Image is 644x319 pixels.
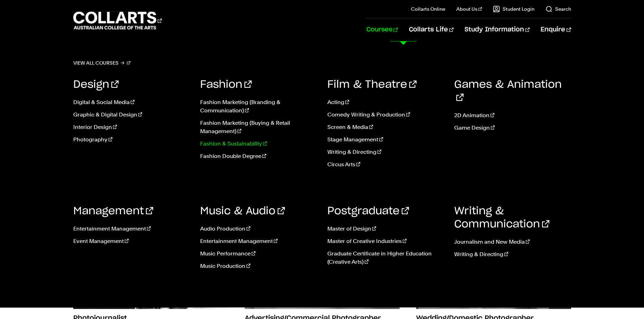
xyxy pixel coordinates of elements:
[73,123,190,131] a: Interior Design
[327,225,444,233] a: Master of Design
[73,206,153,216] a: Management
[545,6,571,12] a: Search
[200,237,317,245] a: Entertainment Management
[200,140,317,148] a: Fashion & Sustainability
[465,18,530,41] a: Study Information
[73,111,190,119] a: Graphic & Digital Design
[327,111,444,119] a: Comedy Writing & Production
[327,206,409,216] a: Postgraduate
[73,135,190,144] a: Photography
[327,148,444,156] a: Writing & Directing
[327,123,444,131] a: Screen & Media
[409,18,454,41] a: Collarts Life
[200,152,317,160] a: Fashion Double Degree
[200,250,317,258] a: Music Performance
[73,237,190,245] a: Event Management
[73,58,131,68] a: View all courses
[200,206,285,216] a: Music & Audio
[327,135,444,144] a: Stage Management
[411,6,445,12] a: Collarts Online
[200,98,317,115] a: Fashion Marketing (Branding & Communication)
[73,225,190,233] a: Entertainment Management
[200,79,252,90] a: Fashion
[366,18,398,41] a: Courses
[200,225,317,233] a: Audio Production
[327,237,444,245] a: Master of Creative Industries
[541,18,571,41] a: Enquire
[200,262,317,270] a: Music Production
[327,79,417,90] a: Film & Theatre
[454,111,571,120] a: 2D Animation
[200,119,317,135] a: Fashion Marketing (Buying & Retail Management)
[327,250,444,266] a: Graduate Certificate in Higher Education (Creative Arts)
[454,206,549,229] a: Writing & Communication
[454,238,571,246] a: Journalism and New Media
[456,6,482,12] a: About Us
[73,98,190,106] a: Digital & Social Media
[73,79,119,90] a: Design
[454,250,571,259] a: Writing & Directing
[73,11,162,30] div: Go to homepage
[327,98,444,106] a: Acting
[493,6,534,12] a: Student Login
[327,160,444,169] a: Circus Arts
[454,124,571,132] a: Game Design
[454,79,562,103] a: Games & Animation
